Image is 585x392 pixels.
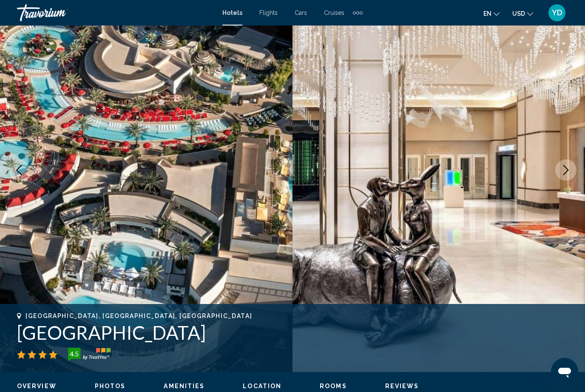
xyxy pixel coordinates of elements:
button: Next image [555,159,576,181]
a: Flights [259,9,278,16]
span: Rooms [320,383,347,389]
span: Reviews [385,383,419,389]
button: User Menu [546,4,568,22]
button: Photos [95,382,126,390]
img: trustyou-badge-hor.svg [68,348,111,361]
button: Overview [17,382,57,390]
button: Reviews [385,382,419,390]
h1: [GEOGRAPHIC_DATA] [17,321,568,344]
span: en [483,10,491,17]
button: Change language [483,7,500,20]
button: Change currency [512,7,533,20]
a: Hotels [222,9,242,16]
a: Cars [295,9,307,16]
button: Extra navigation items [353,6,363,20]
div: 4.5 [65,349,82,359]
a: Cruises [324,9,344,16]
span: [GEOGRAPHIC_DATA], [GEOGRAPHIC_DATA], [GEOGRAPHIC_DATA] [26,312,252,319]
span: Amenities [164,383,204,389]
iframe: Button to launch messaging window [551,358,578,385]
span: YD [552,9,562,17]
span: USD [512,10,525,17]
span: Photos [95,383,126,389]
button: Amenities [164,382,204,390]
button: Rooms [320,382,347,390]
button: Location [243,382,281,390]
a: Travorium [17,4,214,21]
span: Location [243,383,281,389]
button: Previous image [9,159,30,181]
span: Overview [17,383,57,389]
